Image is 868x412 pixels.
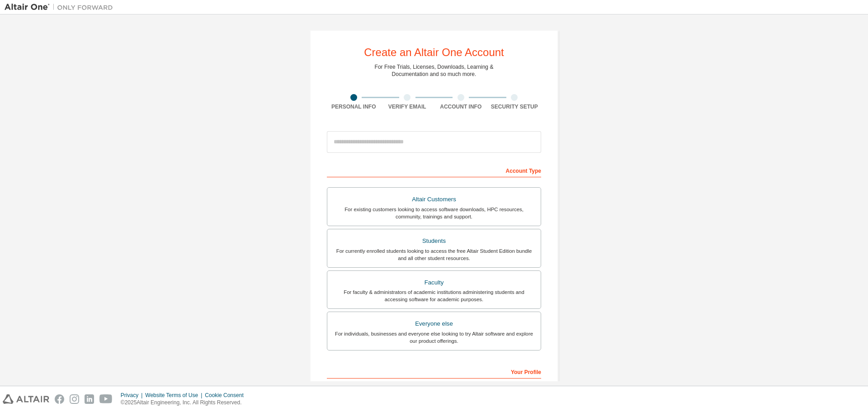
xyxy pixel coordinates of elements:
div: Personal Info [327,103,381,110]
div: Create an Altair One Account [364,47,504,58]
div: Security Setup [488,103,542,110]
img: linkedin.svg [85,394,94,404]
p: © 2025 Altair Engineering, Inc. All Rights Reserved. [121,399,249,407]
div: Privacy [121,392,145,399]
div: Verify Email [381,103,434,110]
div: Account Info [434,103,488,110]
img: facebook.svg [55,394,64,404]
div: For currently enrolled students looking to access the free Altair Student Edition bundle and all ... [333,247,535,262]
div: Your Profile [327,364,541,379]
img: instagram.svg [70,394,79,404]
img: youtube.svg [99,394,113,404]
div: For Free Trials, Licenses, Downloads, Learning & Documentation and so much more. [375,63,494,78]
img: altair_logo.svg [3,394,49,404]
div: For faculty & administrators of academic institutions administering students and accessing softwa... [333,289,535,303]
div: Account Type [327,163,541,177]
div: For existing customers looking to access software downloads, HPC resources, community, trainings ... [333,206,535,220]
img: Altair One [5,3,118,12]
div: For individuals, businesses and everyone else looking to try Altair software and explore our prod... [333,330,535,345]
div: Altair Customers [333,193,535,206]
div: Everyone else [333,317,535,330]
div: Faculty [333,276,535,289]
div: Students [333,235,535,247]
div: Website Terms of Use [145,392,205,399]
div: Cookie Consent [205,392,249,399]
